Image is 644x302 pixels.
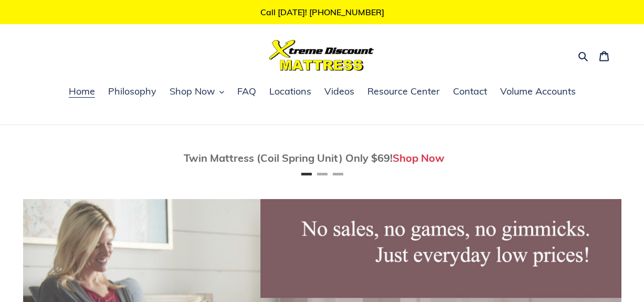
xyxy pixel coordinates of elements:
button: Page 1 [301,173,312,175]
button: Page 2 [317,173,328,175]
span: Volume Accounts [500,85,576,98]
span: Home [69,85,95,98]
span: Philosophy [108,85,156,98]
a: Home [64,84,100,100]
button: Page 3 [333,173,343,175]
a: Contact [448,84,492,100]
span: Locations [269,85,311,98]
button: Shop Now [164,84,229,100]
a: Resource Center [362,84,445,100]
a: Locations [264,84,316,100]
span: Twin Mattress (Coil Spring Unit) Only $69! [184,151,393,164]
a: FAQ [232,84,261,100]
span: FAQ [237,85,256,98]
img: Xtreme Discount Mattress [269,40,374,71]
span: Resource Center [367,85,440,98]
span: Videos [324,85,354,98]
a: Volume Accounts [495,84,581,100]
a: Videos [319,84,360,100]
span: Shop Now [170,85,215,98]
a: Philosophy [103,84,162,100]
a: Shop Now [393,151,445,164]
span: Contact [453,85,487,98]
